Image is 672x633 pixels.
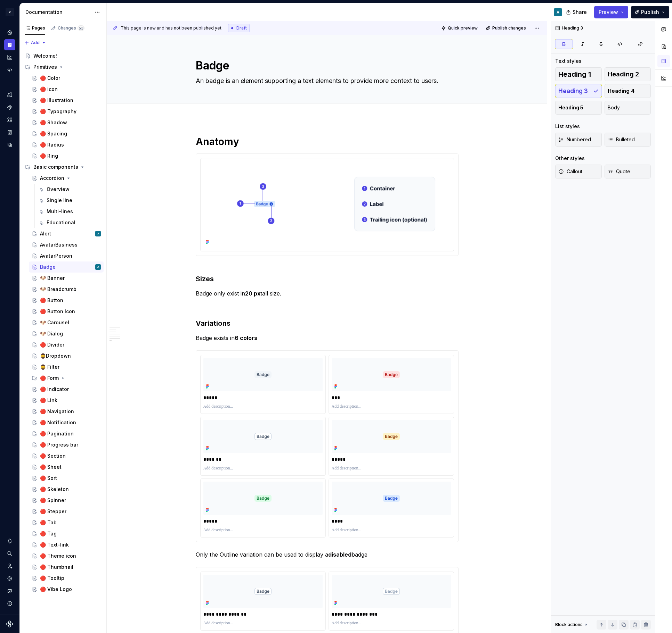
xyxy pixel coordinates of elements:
[40,241,78,248] div: AvatarBusiness
[29,539,104,550] a: 🔴 Text-link
[29,106,104,117] a: 🔴 Typography
[599,9,618,16] span: Preview
[29,306,104,317] a: 🔴 Button Icon
[448,25,478,31] span: Quick preview
[6,8,14,16] div: V
[40,75,60,82] div: 🔴 Color
[562,6,591,18] button: Share
[40,352,71,359] div: 🧔‍♂️Dropdown
[29,261,104,273] a: BadgeA
[29,573,104,584] a: 🔴 Tooltip
[1,5,18,19] button: V
[555,58,582,65] div: Text styles
[29,295,104,306] a: 🔴 Button
[40,519,57,526] div: 🔴 Tab
[558,168,582,175] span: Callout
[35,184,104,195] a: Overview
[29,139,104,150] a: 🔴 Radius
[40,364,59,370] div: 🧔‍♂️ Filter
[4,52,15,63] div: Analytics
[40,252,72,259] div: AvatarPerson
[608,136,635,143] span: Bulleted
[33,64,57,70] div: Primitives
[29,361,104,373] a: 🧔‍♂️ Filter
[33,52,57,59] div: Welcome!
[558,136,591,143] span: Numbered
[97,230,99,237] div: A
[29,95,104,106] a: 🔴 Illustration
[40,441,78,448] div: 🔴 Progress bar
[4,139,15,150] a: Data sources
[40,286,76,293] div: 🐶 Breadcrumb
[439,23,481,33] button: Quick preview
[29,428,104,439] a: 🔴 Pagination
[555,123,580,130] div: List styles
[29,250,104,261] a: AvatarPerson
[47,219,75,226] div: Educational
[40,419,76,426] div: 🔴 Notification
[245,290,260,297] strong: 20 px
[25,9,91,16] div: Documentation
[29,128,104,139] a: 🔴 Spacing
[608,71,639,78] span: Heading 2
[29,550,104,561] a: 🔴 Theme icon
[594,6,628,18] button: Preview
[492,25,526,31] span: Publish changes
[33,164,78,170] div: Basic components
[40,475,57,482] div: 🔴 Sort
[40,552,76,559] div: 🔴 Theme icon
[40,108,76,115] div: 🔴 Typography
[558,71,591,78] span: Heading 1
[40,586,72,593] div: 🔴 Vibe Logo
[40,497,66,504] div: 🔴 Spinner
[22,50,104,61] a: Welcome!
[22,38,48,48] button: Add
[29,584,104,595] a: 🔴 Vibe Logo
[605,101,651,115] button: Body
[40,397,57,404] div: 🔴 Link
[29,506,104,517] a: 🔴 Stepper
[35,206,104,217] a: Multi-lines
[22,161,104,173] div: Basic components
[40,130,67,137] div: 🔴 Spacing
[29,461,104,473] a: 🔴 Sheet
[555,155,585,162] div: Other styles
[4,535,15,547] button: Notifications
[40,508,66,515] div: 🔴 Stepper
[4,64,15,75] div: Code automation
[40,297,63,304] div: 🔴 Button
[29,517,104,528] a: 🔴 Tab
[4,89,15,100] a: Design tokens
[608,104,620,111] span: Body
[29,84,104,95] a: 🔴 icon
[4,27,15,38] div: Home
[555,133,602,147] button: Numbered
[4,573,15,584] div: Settings
[22,61,104,73] div: Primitives
[608,168,630,175] span: Quote
[4,585,15,597] button: Contact support
[29,284,104,295] a: 🐶 Breadcrumb
[29,495,104,506] a: 🔴 Spinner
[40,464,62,470] div: 🔴 Sheet
[605,67,651,81] button: Heading 2
[35,217,104,228] a: Educational
[29,150,104,161] a: 🔴 Ring
[608,88,634,94] span: Heading 4
[196,289,459,298] p: Badge only exist in tall size.
[236,25,247,31] span: Draft
[47,186,70,193] div: Overview
[40,541,69,548] div: 🔴 Text-link
[29,228,104,239] a: AlertA
[558,104,583,111] span: Heading 5
[4,127,15,138] a: Storybook stories
[40,319,69,326] div: 🐶 Carousel
[555,165,602,178] button: Callout
[29,473,104,484] a: 🔴 Sort
[40,330,63,337] div: 🐶 Dialog
[4,560,15,572] a: Invite team
[555,67,602,81] button: Heading 1
[196,334,459,342] p: Badge exists in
